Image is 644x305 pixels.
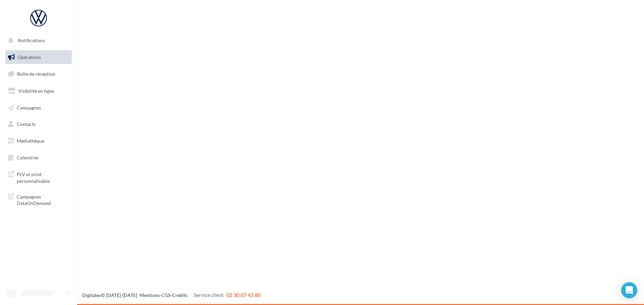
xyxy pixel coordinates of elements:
[4,117,73,131] a: Contacts
[172,292,187,298] a: Crédits
[4,50,73,64] a: Opérations
[4,33,70,48] button: Notifications
[4,101,73,115] a: Campagnes
[17,170,69,184] span: PLV et print personnalisable
[82,292,101,298] a: Digitaleo
[4,167,73,187] a: PLV et print personnalisable
[17,71,55,77] span: Boîte de réception
[4,134,73,148] a: Médiathèque
[4,67,73,81] a: Boîte de réception
[18,37,45,43] span: Notifications
[17,121,36,127] span: Contacts
[621,282,637,298] div: Open Intercom Messenger
[17,155,39,160] span: Calendrier
[4,189,73,209] a: Campagnes DataOnDemand
[17,104,41,110] span: Campagnes
[82,292,261,298] span: © [DATE]-[DATE] - - -
[161,292,170,298] a: CGS
[4,151,73,165] a: Calendrier
[194,292,224,298] span: Service client
[17,54,41,60] span: Opérations
[226,292,261,298] span: 02 30 07 43 80
[17,192,69,207] span: Campagnes DataOnDemand
[4,84,73,98] a: Visibilité en ligne
[17,138,44,144] span: Médiathèque
[140,292,160,298] a: Mentions
[18,88,54,94] span: Visibilité en ligne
